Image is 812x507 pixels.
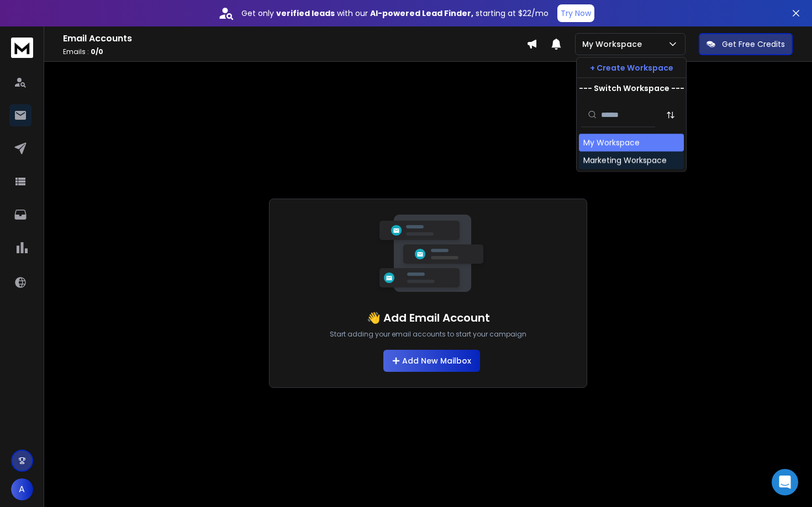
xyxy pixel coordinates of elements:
[582,39,646,50] p: My Workspace
[383,350,480,372] button: Add New Mailbox
[557,4,594,22] button: Try Now
[660,104,682,126] button: Sort by Sort A-Z
[241,8,549,19] p: Get only with our starting at $22/mo
[11,478,33,500] button: A
[370,8,473,19] strong: AI-powered Lead Finder,
[276,8,335,19] strong: verified leads
[722,39,785,50] p: Get Free Credits
[579,83,684,94] p: --- Switch Workspace ---
[367,310,490,325] h1: 👋 Add Email Account
[91,47,103,56] span: 0 / 0
[577,58,686,78] button: + Create Workspace
[699,33,793,55] button: Get Free Credits
[11,38,33,58] img: logo
[583,137,640,148] div: My Workspace
[772,469,798,495] div: Open Intercom Messenger
[590,62,673,73] p: + Create Workspace
[63,47,526,56] p: Emails :
[561,8,591,19] p: Try Now
[63,32,526,45] h1: Email Accounts
[330,330,526,339] p: Start adding your email accounts to start your campaign
[583,155,667,166] div: Marketing Workspace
